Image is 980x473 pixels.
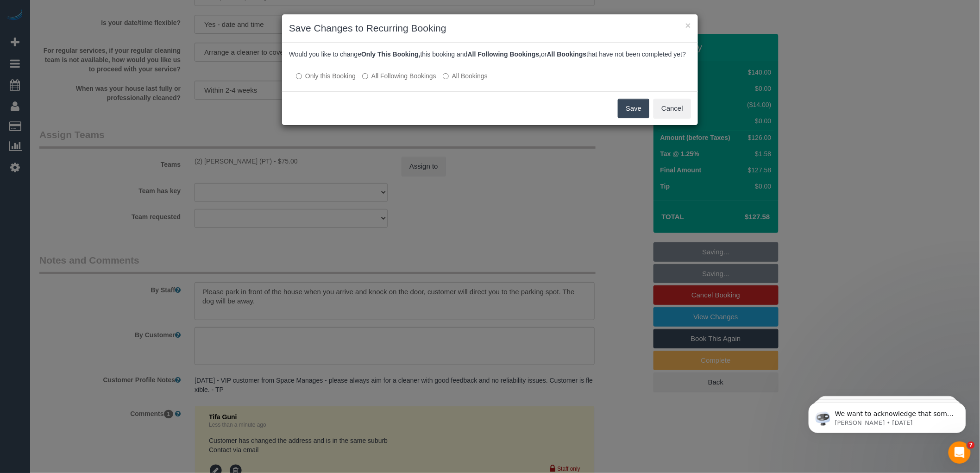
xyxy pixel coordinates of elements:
span: We want to acknowledge that some users may be experiencing lag or slower performance in our softw... [40,27,159,154]
p: Would you like to change this booking and or that have not been completed yet? [289,50,691,59]
span: 7 [967,441,975,449]
h3: Save Changes to Recurring Booking [289,21,691,35]
button: Save [618,99,649,118]
button: Cancel [653,99,691,118]
input: All Bookings [443,73,449,79]
label: All bookings that have not been completed yet will be changed. [443,71,488,81]
button: × [685,20,691,30]
iframe: Intercom live chat [949,441,971,464]
iframe: Intercom notifications message [795,383,980,448]
p: Message from Ellie, sent 2w ago [40,36,160,44]
b: All Bookings [547,50,587,58]
label: This and all the bookings after it will be changed. [362,71,436,81]
label: All other bookings in the series will remain the same. [296,71,356,81]
b: All Following Bookings, [468,50,541,58]
input: All Following Bookings [362,73,368,79]
b: Only This Booking, [361,50,421,58]
input: Only this Booking [296,73,302,79]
